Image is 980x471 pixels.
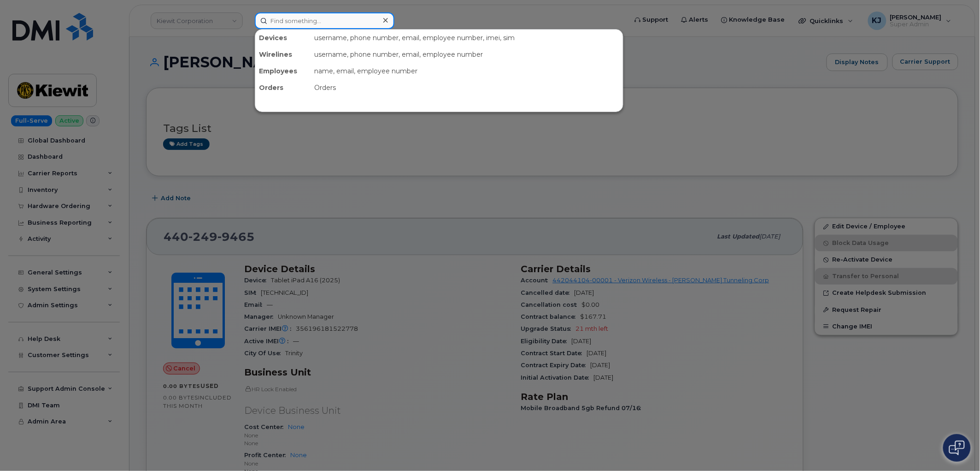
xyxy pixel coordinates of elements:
[255,79,311,96] div: Orders
[949,441,965,455] img: Open chat
[311,30,623,46] div: username, phone number, email, employee number, imei, sim
[311,63,623,79] div: name, email, employee number
[255,46,311,63] div: Wirelines
[311,46,623,63] div: username, phone number, email, employee number
[311,79,623,96] div: Orders
[255,63,311,79] div: Employees
[255,30,311,46] div: Devices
